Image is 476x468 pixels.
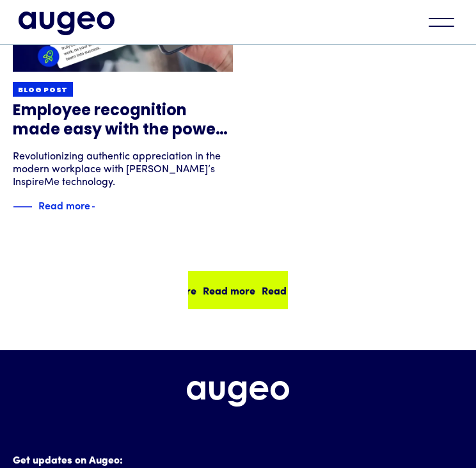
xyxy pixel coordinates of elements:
div: menu [419,8,464,36]
h3: Employee recognition made easy with the power of AI [13,102,233,140]
img: Augeo's full logo in midnight blue. [19,12,115,36]
div: Read more [201,282,253,298]
div: Revolutionizing authentic appreciation in the modern workplace with [PERSON_NAME]’s InspireMe tec... [13,150,233,189]
div: Read more [142,282,194,298]
a: Read moreRead moreRead more [188,271,288,309]
div: Read more [260,282,312,298]
img: Augeo's full logo in white. [187,381,289,407]
img: Blue decorative line [13,199,32,214]
img: Blue text arrow [91,199,111,214]
div: Read more [38,197,90,213]
div: Blog post [18,86,68,95]
a: home [12,12,115,36]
